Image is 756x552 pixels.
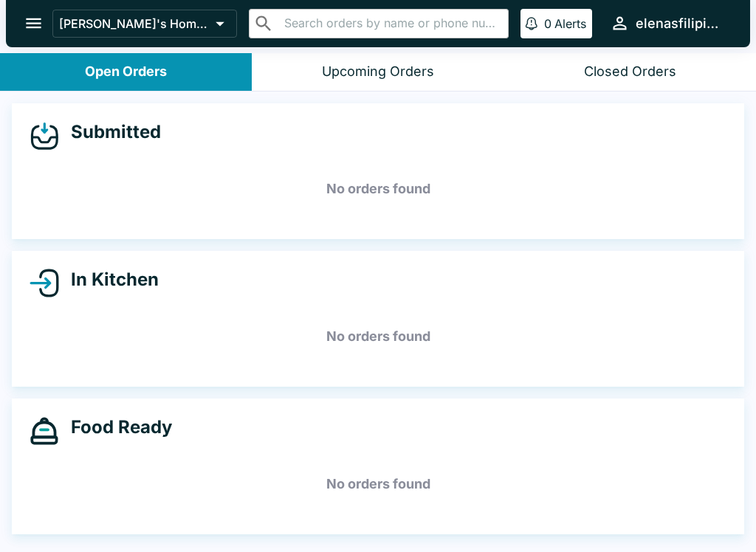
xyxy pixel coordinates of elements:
[59,269,159,291] h4: In Kitchen
[636,15,726,32] div: elenasfilipinofoods
[30,162,726,215] h5: No orders found
[59,416,172,438] h4: Food Ready
[554,16,586,31] p: Alerts
[59,16,210,31] p: [PERSON_NAME]'s Home of the Finest Filipino Foods
[604,7,732,39] button: elenasfilipinofoods
[584,63,676,80] div: Closed Orders
[85,63,167,80] div: Open Orders
[59,121,161,143] h4: Submitted
[322,63,434,80] div: Upcoming Orders
[280,13,502,34] input: Search orders by name or phone number
[52,10,237,38] button: [PERSON_NAME]'s Home of the Finest Filipino Foods
[30,458,726,511] h5: No orders found
[544,16,551,31] p: 0
[15,4,52,42] button: open drawer
[30,310,726,363] h5: No orders found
